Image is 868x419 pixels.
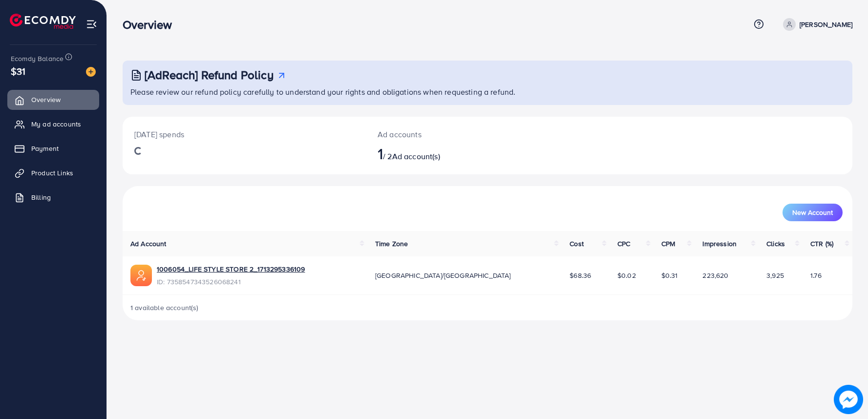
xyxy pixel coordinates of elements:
[7,90,99,109] a: Overview
[702,239,737,249] span: Impression
[130,239,167,249] span: Ad Account
[766,239,785,249] span: Clicks
[7,114,99,134] a: My ad accounts
[31,168,73,178] span: Product Links
[86,67,96,77] img: image
[810,239,833,249] span: CTR (%)
[378,128,537,140] p: Ad accounts
[145,68,274,82] h3: [AdReach] Refund Policy
[7,188,99,207] a: Billing
[375,239,408,249] span: Time Zone
[570,271,591,280] span: $68.36
[810,271,822,280] span: 1.76
[792,209,833,216] span: New Account
[31,144,59,153] span: Payment
[617,239,630,249] span: CPC
[617,271,636,280] span: $0.02
[31,119,81,129] span: My ad accounts
[392,151,440,162] span: Ad account(s)
[834,385,863,414] img: image
[378,142,383,165] span: 1
[783,204,843,221] button: New Account
[130,86,847,98] p: Please review our refund policy carefully to understand your rights and obligations when requesti...
[86,19,97,30] img: menu
[31,192,51,202] span: Billing
[11,64,25,78] span: $31
[7,163,99,183] a: Product Links
[10,14,76,29] img: logo
[661,239,675,249] span: CPM
[375,271,511,280] span: [GEOGRAPHIC_DATA]/[GEOGRAPHIC_DATA]
[31,95,61,105] span: Overview
[378,144,537,163] h2: / 2
[157,264,305,274] a: 1006054_LIFE STYLE STORE 2_1713295336109
[157,277,305,287] span: ID: 7358547343526068241
[134,128,354,140] p: [DATE] spends
[766,271,784,280] span: 3,925
[702,271,728,280] span: 223,620
[800,19,852,30] p: [PERSON_NAME]
[130,265,152,286] img: ic-ads-acc.e4c84228.svg
[779,18,852,31] a: [PERSON_NAME]
[661,271,678,280] span: $0.31
[570,239,584,249] span: Cost
[123,18,180,32] h3: Overview
[130,303,199,313] span: 1 available account(s)
[11,54,64,63] span: Ecomdy Balance
[7,139,99,158] a: Payment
